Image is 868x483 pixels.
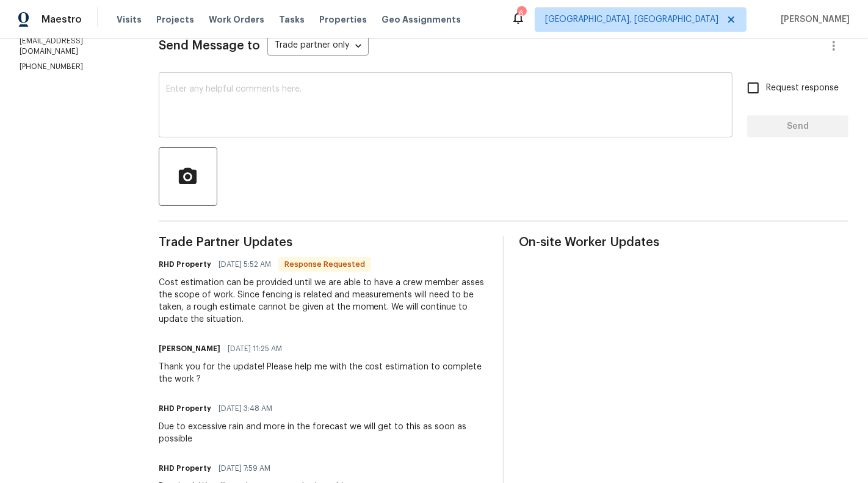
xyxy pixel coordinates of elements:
span: [DATE] 5:52 AM [219,258,271,271]
span: Request response [766,82,839,95]
span: [DATE] 3:48 AM [219,402,272,415]
h6: RHD Property [159,462,211,474]
div: Due to excessive rain and more in the forecast we will get to this as soon as possible [159,421,488,445]
div: Trade partner only [267,36,369,56]
span: Trade Partner Updates [159,236,488,249]
span: Tasks [279,15,305,24]
span: Geo Assignments [382,13,461,26]
div: 6 [517,7,526,20]
h6: [PERSON_NAME] [159,343,220,355]
span: [DATE] 11:25 AM [228,343,282,355]
span: Send Message to [159,40,260,52]
span: [DATE] 7:59 AM [219,462,270,474]
span: Maestro [42,13,82,26]
span: Properties [319,13,367,26]
span: Projects [156,13,194,26]
span: On-site Worker Updates [519,236,848,249]
span: [GEOGRAPHIC_DATA], [GEOGRAPHIC_DATA] [545,13,718,26]
span: [PERSON_NAME] [776,13,850,26]
h6: RHD Property [159,402,211,415]
span: Visits [117,13,142,26]
p: [PHONE_NUMBER] [20,62,129,72]
div: Cost estimation can be provided until we are able to have a crew member asses the scope of work. ... [159,277,488,325]
span: Response Requested [280,258,370,271]
span: Work Orders [209,13,264,26]
h6: RHD Property [159,258,211,271]
div: Thank you for the update! Please help me with the cost estimation to complete the work ? [159,361,488,385]
p: [EMAIL_ADDRESS][DOMAIN_NAME] [20,36,129,57]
